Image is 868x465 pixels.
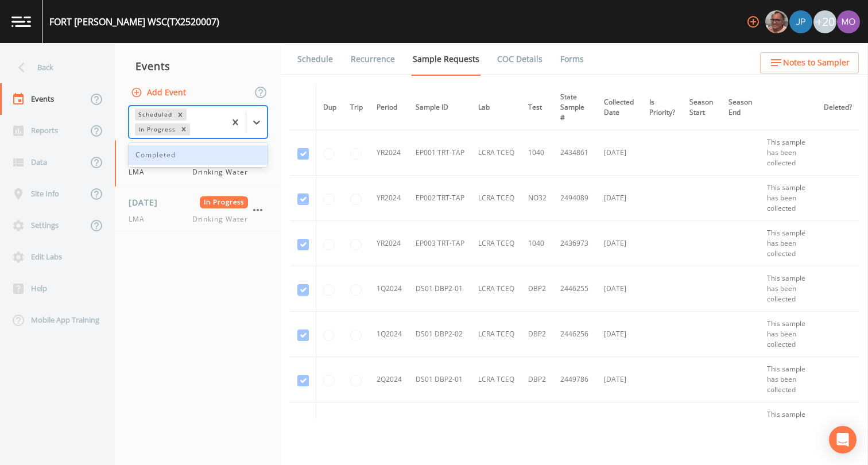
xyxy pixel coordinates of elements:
[597,266,642,312] td: [DATE]
[521,221,553,266] td: 1040
[760,221,817,266] td: This sample has been collected
[115,187,281,234] a: [DATE]In ProgressLMADrinking Water
[471,130,521,176] td: LCRA TCEQ
[760,357,817,402] td: This sample has been collected
[521,312,553,357] td: DBP2
[471,266,521,312] td: LCRA TCEQ
[177,123,190,135] div: Remove In Progress
[192,167,248,177] span: Drinking Water
[316,85,344,130] th: Dup
[471,357,521,402] td: LCRA TCEQ
[553,176,597,221] td: 2494089
[409,312,471,357] td: DS01 DBP2-02
[789,10,813,33] div: Joshua gere Paul
[553,312,597,357] td: 2446256
[370,130,409,176] td: YR2024
[471,85,521,130] th: Lab
[370,312,409,357] td: 1Q2024
[817,85,859,130] th: Deleted?
[760,402,817,448] td: This sample has been collected
[789,10,812,33] img: 41241ef155101aa6d92a04480b0d0000
[471,402,521,448] td: LCRA TCEQ
[521,266,553,312] td: DBP2
[370,176,409,221] td: YR2024
[409,266,471,312] td: DS01 DBP2-01
[409,85,471,130] th: Sample ID
[370,85,409,130] th: Period
[559,43,586,75] a: Forms
[521,357,553,402] td: DBP2
[760,266,817,312] td: This sample has been collected
[129,145,268,165] div: Completed
[129,196,166,208] span: [DATE]
[471,312,521,357] td: LCRA TCEQ
[642,85,683,130] th: Is Priority?
[129,167,152,177] span: LMA
[135,123,177,135] div: In Progress
[409,221,471,266] td: EP003 TRT-TAP
[521,85,553,130] th: Test
[411,43,481,76] a: Sample Requests
[760,312,817,357] td: This sample has been collected
[597,312,642,357] td: [DATE]
[370,402,409,448] td: 2Q2024
[471,176,521,221] td: LCRA TCEQ
[765,10,788,33] img: e2d790fa78825a4bb76dcb6ab311d44c
[370,221,409,266] td: YR2024
[49,15,219,29] div: FORT [PERSON_NAME] WSC (TX2520007)
[135,108,174,121] div: Scheduled
[683,85,722,130] th: Season Start
[760,130,817,176] td: This sample has been collected
[129,214,152,224] span: LMA
[760,52,859,73] button: Notes to Sampler
[495,43,544,75] a: COC Details
[370,357,409,402] td: 2Q2024
[760,176,817,221] td: This sample has been collected
[11,16,31,27] img: logo
[553,402,597,448] td: 2449787
[115,52,281,80] div: Events
[553,130,597,176] td: 2434861
[409,176,471,221] td: EP002 TRT-TAP
[174,108,187,121] div: Remove Scheduled
[192,214,248,224] span: Drinking Water
[200,196,249,208] span: In Progress
[597,221,642,266] td: [DATE]
[553,221,597,266] td: 2436973
[409,402,471,448] td: DS01 DBP2-02
[597,402,642,448] td: [DATE]
[597,130,642,176] td: [DATE]
[829,426,857,454] div: Open Intercom Messenger
[409,357,471,402] td: DS01 DBP2-01
[115,140,281,187] a: [DATE]In ProgressLMADrinking Water
[597,85,642,130] th: Collected Date
[783,56,850,70] span: Notes to Sampler
[349,43,397,75] a: Recurrence
[553,357,597,402] td: 2449786
[553,266,597,312] td: 2446255
[370,266,409,312] td: 1Q2024
[471,221,521,266] td: LCRA TCEQ
[597,176,642,221] td: [DATE]
[722,85,760,130] th: Season End
[521,130,553,176] td: 1040
[765,10,789,33] div: Mike Franklin
[837,10,860,33] img: 4e251478aba98ce068fb7eae8f78b90c
[296,43,335,75] a: Schedule
[521,176,553,221] td: NO32
[129,82,191,103] button: Add Event
[343,85,370,130] th: Trip
[553,85,597,130] th: State Sample #
[813,10,836,33] div: +20
[597,357,642,402] td: [DATE]
[521,402,553,448] td: DBP2
[409,130,471,176] td: EP001 TRT-TAP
